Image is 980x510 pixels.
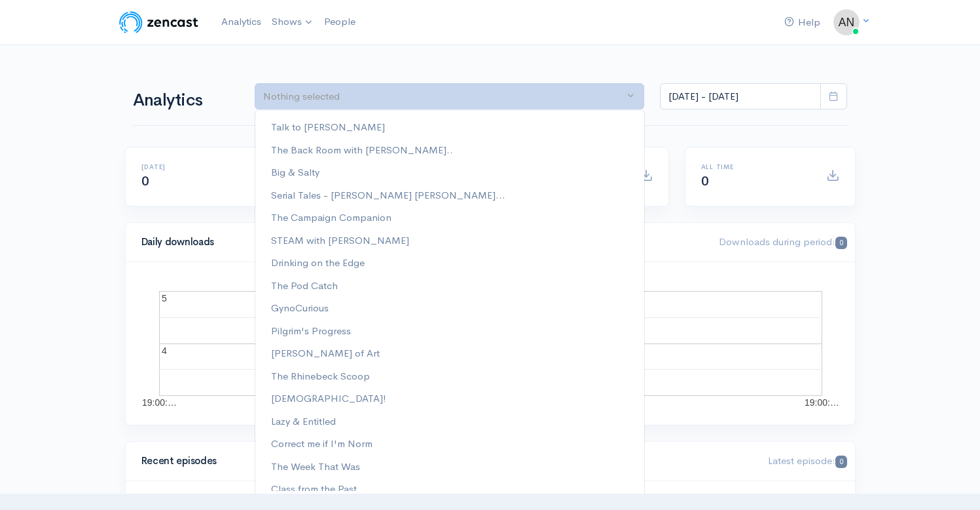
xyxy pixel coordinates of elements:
[271,278,338,293] span: The Pod Catch
[133,91,239,110] h1: Analytics
[271,436,372,451] span: Correct me if I'm Norm
[271,165,319,180] span: Big & Salty
[719,235,846,248] span: Downloads during period:
[271,210,391,225] span: The Campaign Companion
[271,459,360,474] span: The Week That Was
[701,163,810,170] h6: All time
[768,454,846,467] span: Latest episode:
[263,89,625,104] div: Nothing selected
[660,83,821,110] input: analytics date range selector
[271,323,351,338] span: Pilgrim's Progress
[271,391,386,406] span: [DEMOGRAPHIC_DATA]!
[701,173,709,189] span: 0
[935,465,967,497] iframe: gist-messenger-bubble-iframe
[141,278,839,409] svg: A chart.
[117,9,200,35] img: ZenCast Logo
[833,9,860,35] img: ...
[271,142,453,157] span: The Back Room with [PERSON_NAME]..
[271,481,357,496] span: Class from the Past
[162,293,167,304] text: 5
[271,187,505,203] span: Serial Tales - [PERSON_NAME] [PERSON_NAME]...
[141,456,458,467] h4: Recent episodes
[835,237,846,249] span: 0
[835,456,846,468] span: 0
[271,368,370,383] span: The Rhinebeck Scoop
[255,83,645,110] button: Nothing selected
[141,163,251,170] h6: [DATE]
[805,397,839,408] text: 19:00:…
[266,8,319,37] a: Shows
[271,414,336,429] span: Lazy & Entitled
[319,8,361,36] a: People
[271,119,385,134] span: Talk to [PERSON_NAME]
[271,255,365,270] span: Drinking on the Edge
[271,300,329,315] span: GynoCurious
[141,237,704,248] h4: Daily downloads
[142,397,177,408] text: 19:00:…
[162,345,167,356] text: 4
[271,233,409,248] span: STEAM with [PERSON_NAME]
[141,173,149,189] span: 0
[216,8,266,36] a: Analytics
[271,345,380,361] span: [PERSON_NAME] of Art
[779,9,826,37] a: Help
